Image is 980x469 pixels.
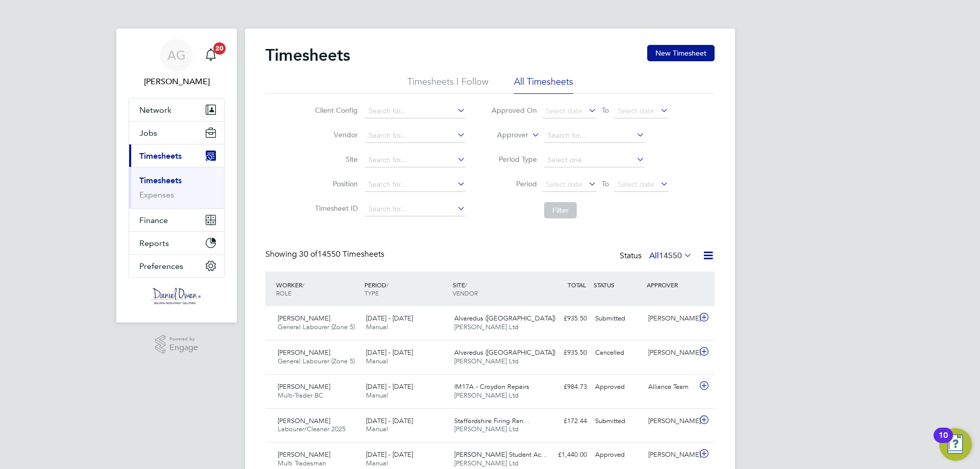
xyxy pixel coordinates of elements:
[265,45,350,65] h2: Timesheets
[129,167,224,208] div: Timesheets
[278,382,330,391] span: [PERSON_NAME]
[129,121,224,144] button: Jobs
[129,232,224,254] button: Reports
[546,106,582,115] span: Select date
[491,155,537,164] label: Period Type
[139,151,182,161] span: Timesheets
[129,98,224,121] button: Network
[365,153,465,167] input: Search for...
[365,178,465,192] input: Search for...
[299,249,384,259] span: 14550 Timesheets
[568,281,586,289] span: TOTAL
[129,39,225,88] a: AG[PERSON_NAME]
[454,450,548,459] span: [PERSON_NAME] Student Ac…
[454,459,519,467] span: [PERSON_NAME] Ltd
[591,344,644,361] div: Cancelled
[386,281,388,289] span: /
[644,447,697,463] div: [PERSON_NAME]
[129,144,224,167] button: Timesheets
[644,379,697,396] div: Alliance Team
[116,29,237,323] nav: Main navigation
[278,391,323,400] span: Multi-Trader BC
[278,357,355,365] span: General Labourer (Zone 5)
[591,379,644,396] div: Approved
[620,249,694,263] div: Status
[278,425,346,433] span: Labourer/Cleaner 2025
[139,261,183,271] span: Preferences
[276,289,291,297] span: ROLE
[278,450,330,459] span: [PERSON_NAME]
[644,413,697,430] div: [PERSON_NAME]
[491,179,537,188] label: Period
[139,128,157,138] span: Jobs
[365,129,465,143] input: Search for...
[366,450,413,459] span: [DATE] - [DATE]
[649,251,692,261] label: All
[454,425,519,433] span: [PERSON_NAME] Ltd
[278,348,330,357] span: [PERSON_NAME]
[139,176,182,185] a: Timesheets
[591,413,644,430] div: Submitted
[644,276,697,294] div: APPROVER
[312,106,358,115] label: Client Config
[454,323,519,331] span: [PERSON_NAME] Ltd
[544,202,577,218] button: Filter
[169,343,198,352] span: Engage
[407,76,488,94] li: Timesheets I Follow
[139,190,174,200] a: Expenses
[366,391,388,400] span: Manual
[599,104,612,117] span: To
[538,379,591,396] div: £984.73
[312,179,358,188] label: Position
[659,251,682,261] span: 14550
[454,391,519,400] span: [PERSON_NAME] Ltd
[169,335,198,343] span: Powered by
[538,447,591,463] div: £1,440.00
[274,276,362,302] div: WORKER
[366,323,388,331] span: Manual
[939,428,972,461] button: Open Resource Center, 10 new notifications
[453,289,478,297] span: VENDOR
[139,238,169,248] span: Reports
[366,348,413,357] span: [DATE] - [DATE]
[129,255,224,277] button: Preferences
[312,155,358,164] label: Site
[491,106,537,115] label: Approved On
[618,180,654,189] span: Select date
[302,281,304,289] span: /
[312,130,358,139] label: Vendor
[366,382,413,391] span: [DATE] - [DATE]
[514,76,573,94] li: All Timesheets
[167,48,186,62] span: AG
[618,106,654,115] span: Select date
[312,204,358,213] label: Timesheet ID
[450,276,538,302] div: SITE
[544,129,645,143] input: Search for...
[591,276,644,294] div: STATUS
[599,177,612,190] span: To
[366,459,388,467] span: Manual
[366,314,413,323] span: [DATE] - [DATE]
[538,310,591,327] div: £935.50
[546,180,582,189] span: Select date
[155,335,199,354] a: Powered byEngage
[538,344,591,361] div: £935.50
[366,425,388,433] span: Manual
[644,344,697,361] div: [PERSON_NAME]
[129,288,225,304] a: Go to home page
[591,310,644,327] div: Submitted
[129,76,225,88] span: Amy Garcia
[454,416,530,425] span: Staffordshire Firing Ran…
[299,249,317,259] span: 30 of
[647,45,715,61] button: New Timesheet
[482,130,528,140] label: Approver
[454,348,555,357] span: Alvaredus ([GEOGRAPHIC_DATA])
[139,105,171,115] span: Network
[278,416,330,425] span: [PERSON_NAME]
[454,314,555,323] span: Alvaredus ([GEOGRAPHIC_DATA])
[644,310,697,327] div: [PERSON_NAME]
[129,209,224,231] button: Finance
[465,281,467,289] span: /
[365,104,465,118] input: Search for...
[365,202,465,216] input: Search for...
